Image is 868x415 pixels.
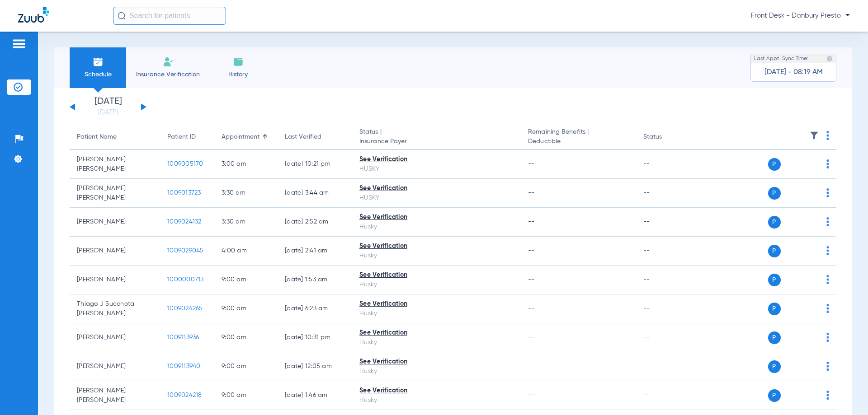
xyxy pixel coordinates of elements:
[359,367,514,376] div: Husky
[163,56,174,67] img: Manual Insurance Verification
[826,304,829,313] img: group-dot-blue.svg
[359,193,514,203] div: HUSKY
[167,334,199,340] span: 1009113936
[823,372,868,415] iframe: Chat Widget
[636,208,697,237] td: --
[167,190,201,196] span: 1009013723
[359,155,514,164] div: See Verification
[636,352,697,381] td: --
[359,396,514,405] div: Husky
[751,11,850,20] span: Front Desk - Danbury Presto
[528,137,628,146] span: Deductible
[528,219,535,225] span: --
[768,360,781,373] span: P
[768,274,781,286] span: P
[528,276,535,283] span: --
[167,363,201,369] span: 1009113940
[826,275,829,284] img: group-dot-blue.svg
[167,305,203,312] span: 1009024265
[521,125,636,150] th: Remaining Benefits |
[636,125,697,150] th: Status
[352,125,521,150] th: Status |
[768,331,781,344] span: P
[768,389,781,402] span: P
[359,338,514,347] div: Husky
[167,132,207,142] div: Patient ID
[222,132,270,142] div: Appointment
[70,208,160,237] td: [PERSON_NAME]
[768,187,781,200] span: P
[93,56,104,67] img: Schedule
[278,294,352,323] td: [DATE] 6:23 AM
[214,150,278,179] td: 3:00 AM
[768,245,781,257] span: P
[528,392,535,398] span: --
[826,131,829,140] img: group-dot-blue.svg
[214,381,278,410] td: 9:00 AM
[359,251,514,261] div: Husky
[764,68,823,77] span: [DATE] - 08:19 AM
[826,56,833,62] img: last sync help info
[70,352,160,381] td: [PERSON_NAME]
[278,179,352,208] td: [DATE] 3:44 AM
[217,70,259,79] span: History
[167,219,202,225] span: 1009024132
[81,108,135,117] a: [DATE]
[81,97,135,117] li: [DATE]
[222,132,259,142] div: Appointment
[359,270,514,280] div: See Verification
[278,323,352,352] td: [DATE] 10:31 PM
[359,299,514,309] div: See Verification
[528,161,535,167] span: --
[528,334,535,340] span: --
[768,158,781,171] span: P
[12,38,26,49] img: hamburger-icon
[768,216,781,228] span: P
[636,150,697,179] td: --
[133,70,203,79] span: Insurance Verification
[359,184,514,193] div: See Verification
[70,237,160,266] td: [PERSON_NAME]
[826,217,829,226] img: group-dot-blue.svg
[810,131,819,140] img: filter.svg
[278,381,352,410] td: [DATE] 1:46 AM
[278,352,352,381] td: [DATE] 12:05 AM
[167,392,202,398] span: 1009024218
[18,7,49,23] img: Zuub Logo
[636,237,697,266] td: --
[636,179,697,208] td: --
[214,266,278,294] td: 9:00 AM
[359,328,514,338] div: See Verification
[285,132,345,142] div: Last Verified
[528,305,535,312] span: --
[359,280,514,289] div: Husky
[359,386,514,396] div: See Verification
[528,190,535,196] span: --
[528,363,535,369] span: --
[636,381,697,410] td: --
[359,137,514,146] span: Insurance Payer
[214,352,278,381] td: 9:00 AM
[278,237,352,266] td: [DATE] 2:41 AM
[528,247,535,254] span: --
[70,150,160,179] td: [PERSON_NAME] [PERSON_NAME]
[278,150,352,179] td: [DATE] 10:21 PM
[233,56,244,67] img: History
[826,188,829,197] img: group-dot-blue.svg
[359,309,514,318] div: Husky
[214,294,278,323] td: 9:00 AM
[214,179,278,208] td: 3:30 AM
[359,222,514,232] div: Husky
[636,323,697,352] td: --
[70,294,160,323] td: Thiago J Suconota [PERSON_NAME]
[214,208,278,237] td: 3:30 AM
[167,161,203,167] span: 1009005170
[214,237,278,266] td: 4:00 AM
[359,357,514,367] div: See Verification
[113,7,226,25] input: Search for patients
[826,333,829,342] img: group-dot-blue.svg
[278,266,352,294] td: [DATE] 1:53 AM
[754,54,808,63] span: Last Appt. Sync Time:
[76,70,119,79] span: Schedule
